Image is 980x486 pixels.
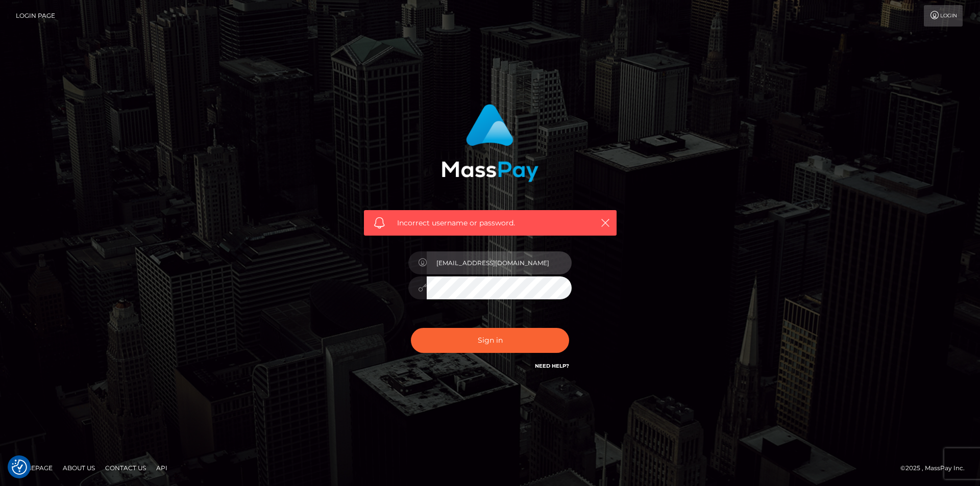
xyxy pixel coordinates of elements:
[12,459,27,475] button: Consent Preferences
[59,460,99,476] a: About Us
[152,460,171,476] a: API
[427,251,572,274] input: Username...
[101,460,150,476] a: Contact Us
[16,5,55,27] a: Login Page
[397,218,583,228] span: Incorrect username or password.
[924,5,963,27] a: Login
[11,460,57,476] a: Homepage
[535,363,569,369] a: Need Help?
[12,459,27,475] img: Revisit consent button
[442,104,538,182] img: MassPay Login
[411,328,569,353] button: Sign in
[900,463,972,474] div: © 2025 , MassPay Inc.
